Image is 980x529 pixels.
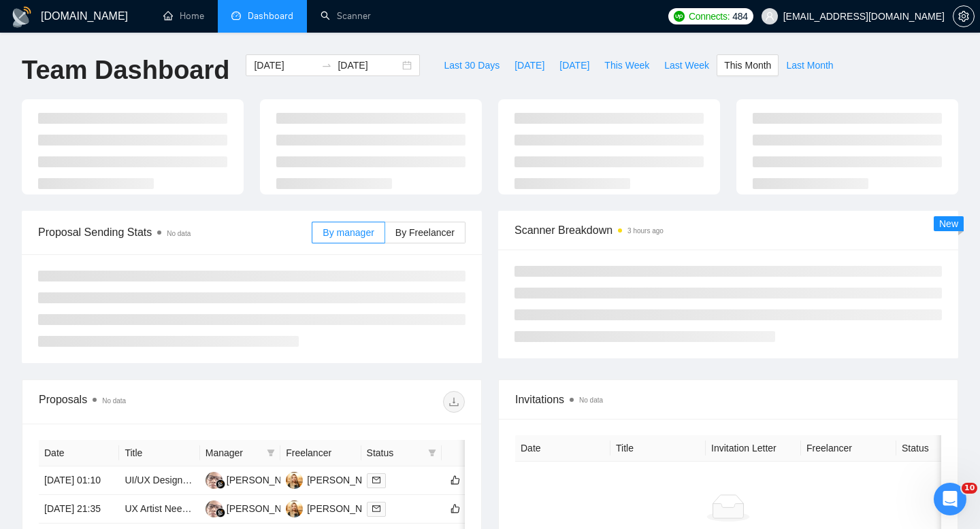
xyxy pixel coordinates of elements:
span: 484 [732,9,747,24]
a: setting [953,11,975,22]
span: No data [167,230,191,237]
span: filter [264,443,278,463]
span: Invitations [515,391,941,408]
span: Dashboard [248,10,293,22]
span: to [321,60,332,71]
th: Freelancer [280,440,361,466]
span: setting [953,11,974,22]
span: Scanner Breakdown [514,222,942,239]
span: like [451,503,460,514]
button: like [447,500,463,517]
span: Last Week [664,58,709,73]
button: Last Month [779,54,840,76]
span: mail [372,476,380,484]
span: [DATE] [514,58,544,73]
img: upwork-logo.png [674,11,685,22]
input: End date [338,58,399,73]
td: [DATE] 21:35 [39,495,119,524]
a: searchScanner [321,10,371,22]
button: This Week [597,54,657,76]
span: Manager [206,445,261,460]
span: No data [102,397,126,405]
button: Last 30 Days [436,54,507,76]
h1: Team Dashboard [22,54,229,86]
span: Proposal Sending Stats [38,224,312,241]
span: filter [428,449,436,457]
span: like [451,475,460,485]
a: VP[PERSON_NAME] [286,474,385,485]
th: Invitation Letter [706,435,801,462]
th: Title [119,440,199,466]
span: user [765,12,774,21]
button: like [447,472,463,488]
span: dashboard [231,11,241,20]
img: VP [286,472,303,489]
span: This Month [724,58,771,73]
button: [DATE] [552,54,597,76]
span: [DATE] [559,58,589,73]
span: This Week [604,58,649,73]
span: 10 [962,483,977,494]
span: mail [372,505,380,513]
img: gigradar-bm.png [216,479,225,489]
span: filter [425,443,439,463]
button: Last Week [657,54,717,76]
th: Date [515,435,610,462]
th: Date [39,440,119,466]
img: logo [11,6,33,28]
td: [DATE] 01:10 [39,466,119,495]
span: New [939,218,958,229]
td: UI/UX Designer for Website Redesign to Boost Conversion Rates [119,466,199,495]
span: Last Month [786,58,833,73]
span: Last 30 Days [444,58,500,73]
iframe: Intercom live chat [934,483,966,515]
span: filter [267,449,275,457]
a: VP[PERSON_NAME] [286,502,385,513]
img: HH [206,500,223,517]
div: [PERSON_NAME] [307,501,385,516]
button: setting [953,5,975,27]
div: [PERSON_NAME] [227,473,305,488]
div: [PERSON_NAME] [227,501,305,516]
time: 3 hours ago [627,227,664,235]
a: UI/UX Designer for Website Redesign to Boost Conversion Rates [125,475,400,485]
div: [PERSON_NAME] [307,473,385,488]
span: Connects: [689,9,730,24]
span: Status [367,445,423,460]
button: [DATE] [507,54,552,76]
th: Freelancer [801,435,896,462]
th: Title [610,435,706,462]
td: UX Artist Needed for XGENIA Builder Project [119,495,199,524]
div: Proposals [39,391,252,413]
img: VP [286,500,303,517]
span: No data [579,396,603,404]
img: HH [206,472,223,489]
input: Start date [254,58,316,73]
a: HH[PERSON_NAME] [206,474,305,485]
span: swap-right [321,60,332,71]
img: gigradar-bm.png [216,508,225,517]
a: HH[PERSON_NAME] [206,502,305,513]
th: Manager [200,440,280,466]
a: homeHome [163,10,204,22]
button: This Month [717,54,779,76]
span: By manager [323,227,374,238]
span: By Freelancer [395,227,455,238]
a: UX Artist Needed for XGENIA Builder Project [125,503,314,514]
